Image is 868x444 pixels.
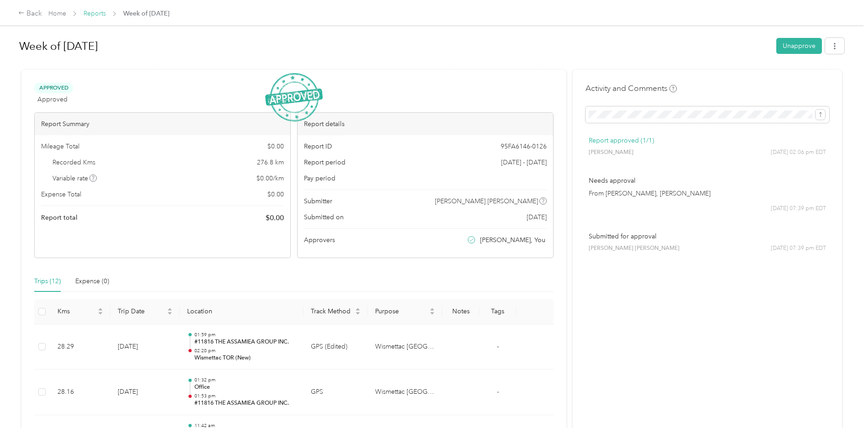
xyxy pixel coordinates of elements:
[35,113,290,135] div: Report Summary
[118,307,165,315] span: Trip Date
[52,158,95,167] span: Recorded Kms
[304,174,335,183] span: Pay period
[589,148,633,157] span: [PERSON_NAME]
[586,83,677,94] h4: Activity and Comments
[771,205,826,213] span: [DATE] 07:39 pm EDT
[304,212,344,222] span: Submitted on
[589,136,826,145] p: Report approved (1/1)
[589,189,826,198] p: From [PERSON_NAME], [PERSON_NAME]
[267,142,284,151] span: $ 0.00
[589,232,826,241] p: Submitted for approval
[41,190,81,199] span: Expense Total
[194,399,296,407] p: #11816 THE ASSAMIEA GROUP INC.
[180,299,303,324] th: Location
[110,299,180,324] th: Trip Date
[355,311,361,316] span: caret-down
[50,299,110,324] th: Kms
[58,307,96,315] span: Kms
[375,307,428,315] span: Purpose
[50,324,110,370] td: 28.29
[167,311,173,316] span: caret-down
[442,299,479,324] th: Notes
[304,158,345,167] span: Report period
[303,299,368,324] th: Track Method
[75,276,109,286] div: Expense (0)
[497,343,499,350] span: -
[527,212,547,222] span: [DATE]
[776,38,822,54] button: Unapprove
[480,235,545,245] span: [PERSON_NAME], You
[52,174,97,183] span: Variable rate
[37,95,68,104] span: Approved
[304,235,335,245] span: Approvers
[311,307,353,315] span: Track Method
[368,324,442,370] td: Wismettac Canada
[256,174,284,183] span: $ 0.00 / km
[501,142,547,151] span: 95FA6146-0126
[479,299,516,324] th: Tags
[303,324,368,370] td: GPS (Edited)
[98,307,103,312] span: caret-up
[589,176,826,185] p: Needs approval
[304,196,332,206] span: Submitter
[110,324,180,370] td: [DATE]
[18,8,42,19] div: Back
[50,370,110,415] td: 28.16
[41,213,78,222] span: Report total
[98,311,103,316] span: caret-down
[194,354,296,362] p: Wismettac TOR (New)
[41,142,79,151] span: Mileage Total
[267,190,284,199] span: $ 0.00
[368,299,442,324] th: Purpose
[497,388,499,396] span: -
[304,142,332,151] span: Report ID
[34,83,73,93] span: Approved
[194,338,296,346] p: #11816 THE ASSAMIEA GROUP INC.
[48,10,66,17] a: Home
[194,423,296,429] p: 11:42 am
[34,276,61,286] div: Trips (12)
[589,244,680,253] span: [PERSON_NAME] [PERSON_NAME]
[771,148,826,157] span: [DATE] 02:06 pm EDT
[771,244,826,253] span: [DATE] 07:39 pm EDT
[84,10,106,17] a: Reports
[194,348,296,354] p: 02:20 pm
[435,196,538,206] span: [PERSON_NAME] [PERSON_NAME]
[501,158,547,167] span: [DATE] - [DATE]
[110,370,180,415] td: [DATE]
[167,307,173,312] span: caret-up
[817,393,868,444] iframe: Everlance-gr Chat Button Frame
[298,113,553,135] div: Report details
[194,332,296,338] p: 01:59 pm
[194,383,296,391] p: Office
[266,212,284,223] span: $ 0.00
[194,393,296,399] p: 01:53 pm
[429,311,435,316] span: caret-down
[257,158,284,167] span: 276.8 km
[19,35,770,57] h1: Week of August 18 2025
[265,73,323,122] img: ApprovedStamp
[194,377,296,383] p: 01:32 pm
[123,9,169,18] span: Week of [DATE]
[355,307,361,312] span: caret-up
[303,370,368,415] td: GPS
[368,370,442,415] td: Wismettac Canada
[429,307,435,312] span: caret-up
